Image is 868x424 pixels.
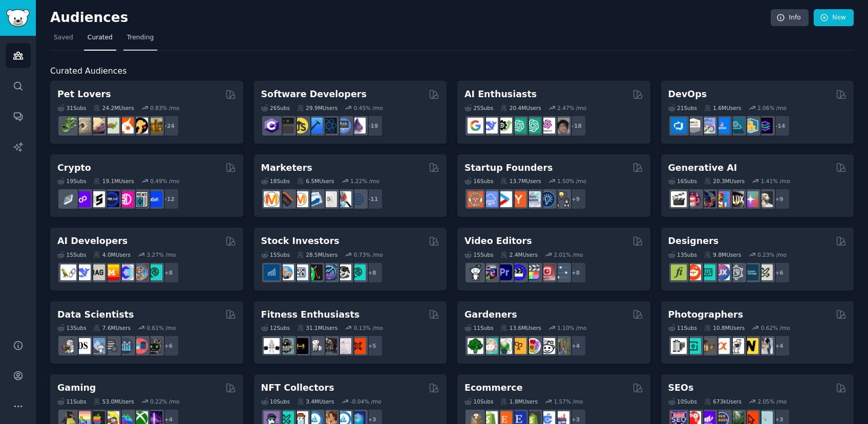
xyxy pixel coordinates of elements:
[769,188,790,210] div: + 9
[264,118,280,133] img: csharp
[557,324,586,331] div: 1.10 % /mo
[769,262,790,283] div: + 6
[554,338,569,354] img: GardenersWorld
[75,264,91,280] img: DeepSeek
[75,338,91,354] img: datascience
[146,191,162,207] img: defi_
[757,104,787,111] div: 2.06 % /mo
[668,235,719,248] h2: Designers
[297,251,337,258] div: 28.5M Users
[468,118,483,133] img: GoogleGeminiAI
[362,188,383,210] div: + 11
[146,338,162,354] img: data
[158,335,179,356] div: + 6
[704,177,745,185] div: 20.3M Users
[671,264,687,280] img: typography
[354,324,383,331] div: 0.13 % /mo
[668,398,697,405] div: 10 Sub s
[761,324,790,331] div: 0.62 % /mo
[714,191,730,207] img: sdforall
[297,398,334,405] div: 3.4M Users
[60,264,76,280] img: LangChain
[57,398,86,405] div: 11 Sub s
[93,177,134,185] div: 19.1M Users
[158,262,179,283] div: + 8
[482,191,498,207] img: SaaS
[464,104,493,111] div: 25 Sub s
[685,191,701,207] img: dalle2
[6,9,30,27] img: GummySearch logo
[57,382,96,394] h2: Gaming
[103,191,119,207] img: web3
[264,338,280,354] img: GYM
[728,264,744,280] img: userexperience
[350,118,366,133] img: elixir
[464,177,493,185] div: 16 Sub s
[511,118,526,133] img: chatgpt_promptDesign
[500,177,541,185] div: 13.7M Users
[264,191,280,207] img: content_marketing
[57,324,86,331] div: 13 Sub s
[525,264,541,280] img: finalcutpro
[307,191,323,207] img: Emailmarketing
[464,162,553,174] h2: Startup Founders
[89,191,105,207] img: ethstaker
[464,88,537,101] h2: AI Enthusiasts
[668,324,697,331] div: 11 Sub s
[743,191,758,207] img: starryai
[335,118,351,133] img: AskComputerScience
[525,118,541,133] img: chatgpt_prompts_
[496,118,512,133] img: AItoolsCatalog
[496,338,512,354] img: SavageGarden
[93,104,134,111] div: 24.2M Users
[757,264,773,280] img: UX_Design
[57,162,91,174] h2: Crypto
[307,264,323,280] img: Trading
[50,10,771,26] h2: Audiences
[60,338,76,354] img: MachineLearning
[147,324,176,331] div: 0.61 % /mo
[482,264,498,280] img: editors
[554,118,569,133] img: ArtificalIntelligence
[668,177,697,185] div: 16 Sub s
[500,324,541,331] div: 13.6M Users
[292,191,308,207] img: AskMarketing
[54,33,73,42] span: Saved
[769,115,790,137] div: + 14
[554,398,583,405] div: 1.57 % /mo
[668,162,737,174] h2: Generative AI
[60,118,76,133] img: herpetology
[743,118,758,133] img: aws_cdk
[362,262,383,283] div: + 8
[757,338,773,354] img: WeddingPhotography
[668,104,697,111] div: 21 Sub s
[261,251,290,258] div: 15 Sub s
[482,118,498,133] img: DeepSeek
[292,118,308,133] img: learnjavascript
[321,118,337,133] img: reactnative
[50,30,77,51] a: Saved
[88,33,113,42] span: Curated
[89,338,105,354] img: statistics
[704,251,742,258] div: 9.8M Users
[123,30,157,51] a: Trending
[757,251,787,258] div: 0.23 % /mo
[132,264,148,280] img: llmops
[671,191,687,207] img: aivideo
[103,338,119,354] img: dataengineering
[362,115,383,137] div: + 19
[668,88,707,101] h2: DevOps
[292,264,308,280] img: Forex
[554,251,583,258] div: 2.01 % /mo
[554,264,569,280] img: postproduction
[354,104,383,111] div: 0.45 % /mo
[60,191,76,207] img: ethfinance
[468,191,483,207] img: EntrepreneurRideAlong
[89,264,105,280] img: Rag
[261,177,290,185] div: 18 Sub s
[464,235,532,248] h2: Video Editors
[292,338,308,354] img: workout
[511,338,526,354] img: GardeningUK
[84,30,116,51] a: Curated
[57,235,128,248] h2: AI Developers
